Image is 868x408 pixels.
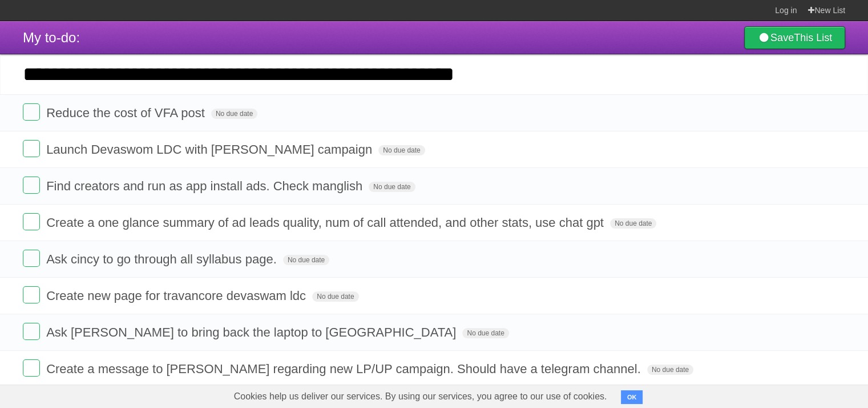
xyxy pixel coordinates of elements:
[23,359,40,377] label: Done
[223,385,619,408] span: Cookies help us deliver our services. By using our services, you agree to our use of cookies.
[46,252,280,266] span: Ask cincy to go through all syllabus page.
[794,32,832,43] b: This List
[46,142,375,157] span: Launch Devaswom LDC with [PERSON_NAME] campaign
[46,325,459,339] span: Ask [PERSON_NAME] to bring back the laptop to [GEOGRAPHIC_DATA]
[23,140,40,157] label: Done
[283,255,329,265] span: No due date
[312,291,358,302] span: No due date
[46,106,208,120] span: Reduce the cost of VFA post
[378,145,425,155] span: No due date
[647,365,693,375] span: No due date
[23,286,40,303] label: Done
[46,179,365,193] span: Find creators and run as app install ads. Check manglish
[211,109,257,119] span: No due date
[23,177,40,194] label: Done
[23,103,40,121] label: Done
[621,390,643,404] button: OK
[610,218,656,229] span: No due date
[46,215,607,230] span: Create a one glance summary of ad leads quality, num of call attended, and other stats, use chat gpt
[462,328,508,338] span: No due date
[46,362,644,376] span: Create a message to [PERSON_NAME] regarding new LP/UP campaign. Should have a telegram channel.
[23,323,40,340] label: Done
[23,250,40,267] label: Done
[23,213,40,230] label: Done
[46,289,309,303] span: Create new page for travancore devaswam ldc
[369,182,415,192] span: No due date
[744,26,845,49] a: SaveThis List
[23,30,80,45] span: My to-do:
